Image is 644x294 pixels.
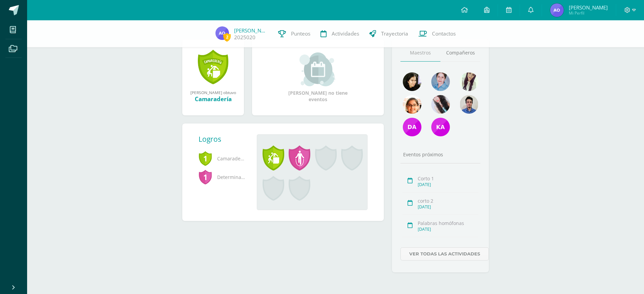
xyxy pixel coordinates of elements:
[403,95,421,114] img: 79a096149483f94f2015878c5ab9b36e.png
[418,182,478,187] div: [DATE]
[199,168,246,186] span: Determinación
[460,72,478,91] img: 102b129a5a65fe9b96838ebdb134a827.png
[418,226,478,232] div: [DATE]
[189,90,237,95] div: [PERSON_NAME] obtuvo
[460,95,478,114] img: 2dffed587003e0fc8d85a787cd9a4a0a.png
[284,52,352,103] div: [PERSON_NAME] no tiene eventos
[569,4,608,11] span: [PERSON_NAME]
[550,3,564,17] img: 429b44335496247a7f21bc3e38013c17.png
[431,118,450,136] img: 57a22e3baad8e3e20f6388c0a987e578.png
[432,30,456,37] span: Contactos
[418,220,478,226] div: Palabras homófonas
[332,30,359,37] span: Actividades
[440,44,480,62] a: Compañeros
[223,33,231,41] span: 2
[234,27,268,34] a: [PERSON_NAME]
[215,26,229,40] img: 429b44335496247a7f21bc3e38013c17.png
[199,169,212,185] span: 1
[199,149,246,168] span: Camaradería
[431,95,450,114] img: 18063a1d57e86cae316d13b62bda9887.png
[273,20,315,47] a: Punteos
[381,30,408,37] span: Trayectoria
[234,34,255,41] a: 2025020
[418,175,478,182] div: Corto 1
[291,30,310,37] span: Punteos
[569,10,608,16] span: Mi Perfil
[315,20,364,47] a: Actividades
[403,72,421,91] img: 023cb5cc053389f6ba88328a33af1495.png
[199,151,212,166] span: 1
[403,118,421,136] img: 7c77fd53c8e629aab417004af647256c.png
[189,95,237,103] div: Camaradería
[400,247,489,261] a: Ver todas las actividades
[364,20,413,47] a: Trayectoria
[418,198,478,204] div: corto 2
[413,20,461,47] a: Contactos
[400,151,480,158] div: Eventos próximos
[418,204,478,210] div: [DATE]
[400,44,440,62] a: Maestros
[431,72,450,91] img: 3b19b24bf65429e0bae9bc5e391358da.png
[299,52,336,86] img: event_small.png
[199,134,251,144] div: Logros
